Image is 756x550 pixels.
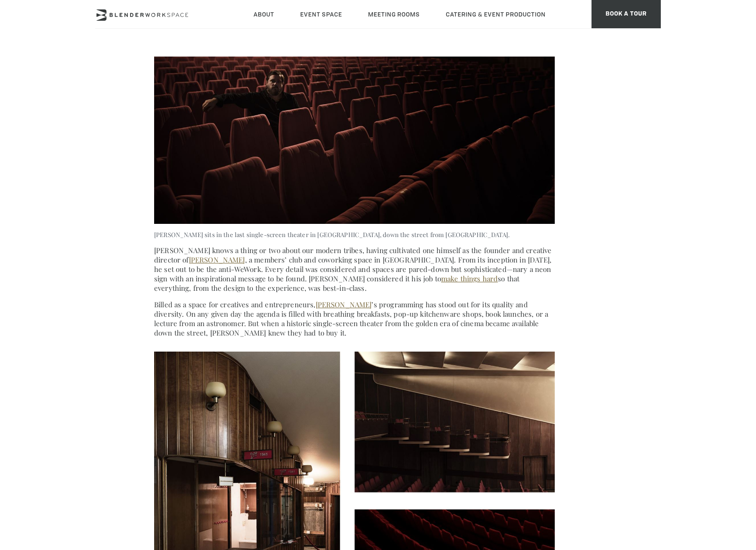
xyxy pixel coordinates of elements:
a: [PERSON_NAME] [189,255,245,264]
p: [PERSON_NAME] knows a thing or two about our modern tribes, having cultivated one himself as the ... [154,246,555,293]
a: [PERSON_NAME] [316,300,372,309]
p: Billed as a space for creatives and entrepreneurs, ’s programming has stood out for its quality a... [154,300,555,337]
a: make things hard [441,274,498,283]
p: [PERSON_NAME] sits in the last single-screen theater in [GEOGRAPHIC_DATA], down the street from [... [154,230,559,238]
